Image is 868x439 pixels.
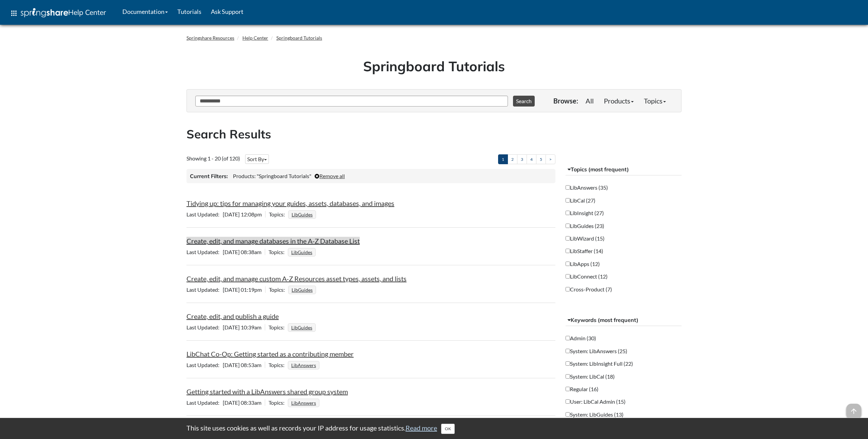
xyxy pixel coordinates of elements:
[566,286,612,293] label: Cross-Product (7)
[315,173,345,179] a: Remove all
[21,8,68,17] img: Springshare
[599,94,639,108] a: Products
[288,286,318,293] ul: Topics
[186,126,682,142] h2: Search Results
[186,286,223,293] span: Last Updated
[288,324,317,330] ul: Topics
[566,336,570,340] input: Admin (30)
[846,404,861,413] a: arrow_upward
[553,96,578,106] p: Browse:
[566,197,595,204] label: LibCal (27)
[536,154,546,164] a: 5
[566,360,633,367] label: System: LibInsight Full (22)
[192,57,676,76] h1: Springboard Tutorials
[180,423,688,434] div: This site uses cookies as well as records your IP address for usage statistics.
[186,399,265,406] span: [DATE] 08:33am
[566,198,570,203] input: LibCal (27)
[190,172,228,180] h3: Current Filters
[566,249,570,253] input: LibStaffer (14)
[68,8,106,17] span: Help Center
[173,3,206,20] a: Tutorials
[566,373,615,380] label: System: LibCal (18)
[290,398,317,408] a: LibAnswers
[566,209,604,217] label: LibInsight (27)
[566,247,603,255] label: LibStaffer (14)
[118,3,173,20] a: Documentation
[566,224,570,228] input: LibGuides (23)
[186,155,240,161] span: Showing 1 - 20 (of 120)
[269,286,288,293] span: Topics
[276,35,322,41] a: Springboard Tutorials
[290,323,313,332] a: LibGuides
[580,94,599,108] a: All
[566,273,608,280] label: LibConnect (12)
[566,235,605,242] label: LibWizard (15)
[186,199,394,207] a: Tidying up: tips for managing your guides, assets, databases, and images
[5,3,111,23] a: apps Help Center
[242,35,268,41] a: Help Center
[517,154,527,164] a: 3
[288,211,318,217] ul: Topics
[269,399,288,406] span: Topics
[566,398,626,405] label: User: LibCal Admin (15)
[566,274,570,279] input: LibConnect (12)
[186,387,348,396] a: Getting started with a LibAnswers shared group system
[186,350,354,358] a: LibChat Co-Op: Getting started as a contributing member
[186,249,223,255] span: Last Updated
[508,154,517,164] a: 2
[527,154,536,164] a: 4
[566,411,624,418] label: System: LibGuides (13)
[566,412,570,417] input: System: LibGuides (13)
[566,164,682,176] button: Topics (most frequent)
[546,154,555,164] a: >
[639,94,671,108] a: Topics
[186,399,223,406] span: Last Updated
[566,262,570,266] input: LibApps (12)
[566,184,608,191] label: LibAnswers (35)
[257,173,311,179] span: "Springboard Tutorials"
[186,274,407,283] a: Create, edit, and manage custom A-Z Resources asset types, assets, and lists
[290,247,313,257] a: LibGuides
[566,361,570,366] input: System: LibInsight Full (22)
[566,236,570,241] input: LibWizard (15)
[566,287,570,291] input: Cross-Product (7)
[566,211,570,215] input: LibInsight (27)
[290,360,317,370] a: LibAnswers
[186,362,265,368] span: [DATE] 08:53am
[566,335,596,342] label: Admin (30)
[498,154,555,164] ul: Pagination of search results
[566,399,570,404] input: User: LibCal Admin (15)
[513,96,535,107] button: Search
[269,324,288,330] span: Topics
[269,362,288,368] span: Topics
[233,173,256,179] span: Products:
[10,9,18,17] span: apps
[291,210,314,220] a: LibGuides
[566,222,604,230] label: LibGuides (23)
[288,362,321,368] ul: Topics
[186,324,265,330] span: [DATE] 10:39am
[441,424,455,434] button: Close
[245,154,269,164] button: Sort By
[288,249,317,255] ul: Topics
[566,314,682,326] button: Keywords (most frequent)
[186,211,223,217] span: Last Updated
[186,237,360,245] a: Create, edit, and manage databases in the A-Z Database List
[186,249,265,255] span: [DATE] 08:38am
[186,312,279,320] a: Create, edit, and publish a guide
[269,249,288,255] span: Topics
[846,404,861,419] span: arrow_upward
[566,347,627,355] label: System: LibAnswers (25)
[566,387,570,391] input: Regular (16)
[186,324,223,330] span: Last Updated
[186,362,223,368] span: Last Updated
[206,3,248,20] a: Ask Support
[566,185,570,190] input: LibAnswers (35)
[269,211,288,217] span: Topics
[186,35,234,41] a: Springshare Resources
[291,285,314,295] a: LibGuides
[288,399,321,406] ul: Topics
[566,385,598,393] label: Regular (16)
[498,154,508,164] a: 1
[406,424,437,432] a: Read more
